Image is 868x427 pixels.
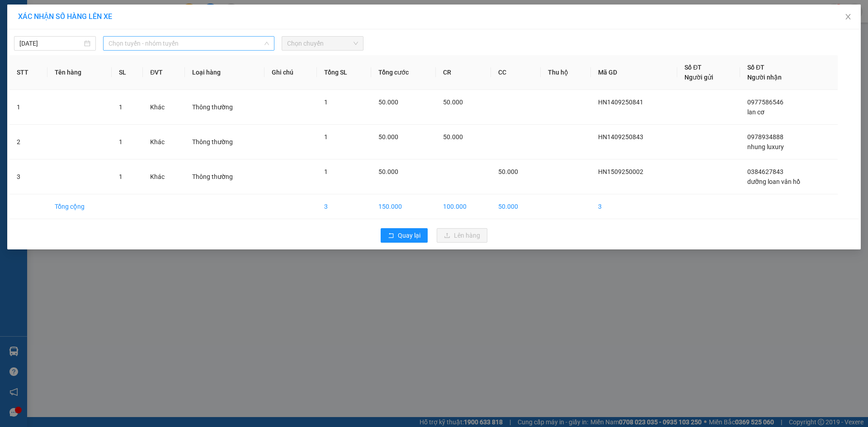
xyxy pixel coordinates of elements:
span: 50.000 [378,133,398,141]
span: 1 [324,133,328,141]
td: 150.000 [371,194,436,219]
span: Người gửi [684,74,713,81]
span: dưỡng loan vân hồ [747,178,800,185]
th: STT [9,55,47,90]
button: uploadLên hàng [437,228,487,243]
td: 3 [317,194,371,219]
span: 50.000 [378,99,398,106]
span: 0977586546 [747,99,783,106]
span: Chọn chuyến [287,37,358,50]
span: 1 [119,138,123,145]
span: 1 [119,173,123,180]
span: 0978934888 [747,133,783,141]
span: rollback [388,232,394,239]
span: HN1409250841 [598,99,643,106]
td: 1 [9,90,47,125]
button: Close [835,5,861,30]
td: 2 [9,125,47,160]
button: rollbackQuay lại [381,228,428,243]
span: 1 [324,99,328,106]
th: CR [436,55,491,90]
span: XÁC NHẬN SỐ HÀNG LÊN XE [18,12,112,21]
th: Loại hàng [185,55,265,90]
span: Số ĐT [747,64,764,71]
span: lan cơ [747,108,764,116]
td: Tổng cộng [47,194,112,219]
td: Khác [143,90,185,125]
span: nhung luxury [747,143,784,150]
th: SL [112,55,143,90]
span: Người nhận [747,74,782,81]
td: Thông thường [185,90,265,125]
input: 15/09/2025 [19,38,82,48]
td: 50.000 [491,194,541,219]
td: Khác [143,160,185,194]
td: Khác [143,125,185,160]
td: Thông thường [185,160,265,194]
span: HN1409250843 [598,133,643,141]
span: Chọn tuyến - nhóm tuyến [108,37,269,50]
span: close [844,13,852,20]
span: 1 [119,103,123,111]
span: 50.000 [378,168,398,175]
span: Quay lại [398,230,420,240]
span: Số ĐT [684,64,702,71]
span: 50.000 [443,99,463,106]
th: Tên hàng [47,55,112,90]
th: Ghi chú [264,55,317,90]
th: ĐVT [143,55,185,90]
span: 50.000 [443,133,463,141]
span: down [264,41,269,46]
span: 50.000 [498,168,518,175]
span: 1 [324,168,328,175]
td: 3 [9,160,47,194]
td: 3 [591,194,677,219]
td: 100.000 [436,194,491,219]
span: 0384627843 [747,168,783,175]
th: Tổng cước [371,55,436,90]
th: CC [491,55,541,90]
td: Thông thường [185,125,265,160]
th: Thu hộ [541,55,591,90]
th: Tổng SL [317,55,371,90]
span: HN1509250002 [598,168,643,175]
th: Mã GD [591,55,677,90]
